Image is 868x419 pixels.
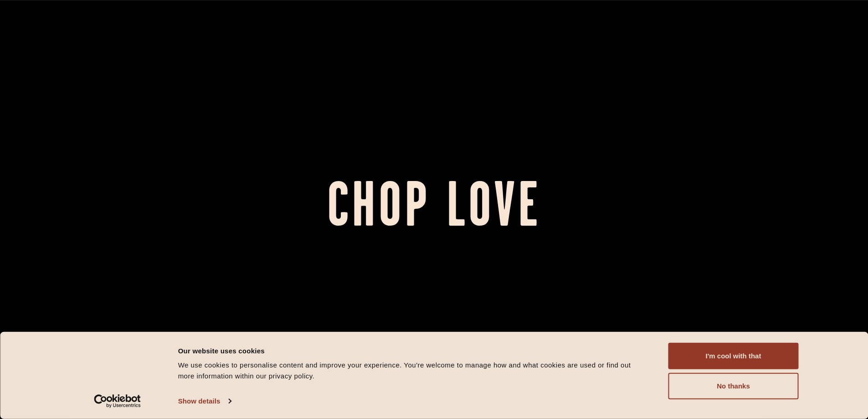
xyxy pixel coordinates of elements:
[668,343,799,369] button: I'm cool with that
[178,360,648,382] div: We use cookies to personalise content and improve your experience. You're welcome to manage how a...
[668,373,799,399] button: No thanks
[77,394,157,408] a: Usercentrics Cookiebot - opens in a new window
[178,345,648,356] div: Our website uses cookies
[178,394,231,408] a: Show details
